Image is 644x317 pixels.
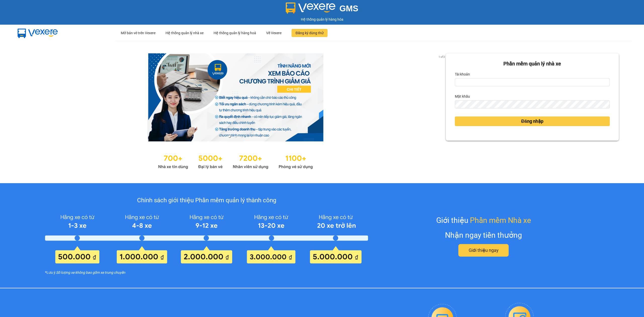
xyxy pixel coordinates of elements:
[121,25,155,41] div: Mở bán vé trên Vexere
[439,53,446,141] button: next slide / item
[455,78,610,86] input: Tài khoản
[214,25,256,41] div: Hệ thống quản lý hàng hoá
[266,25,281,41] div: Về Vexere
[45,270,368,275] div: *Lưu ý:
[455,60,610,68] div: Phần mềm quản lý nhà xe
[455,92,470,100] label: Mật khẩu
[45,196,368,205] div: Chính sách giới thiệu Phần mềm quản lý thành công
[470,214,531,226] span: Phần mềm Nhà xe
[455,116,610,126] button: Đăng nhập
[286,3,336,14] img: logo 2
[158,151,313,171] img: Statistics.png
[436,214,531,226] div: Giới thiệu
[339,4,358,13] span: GMS
[292,29,328,37] button: Đăng ký dùng thử
[296,30,324,36] span: Đăng ký dùng thử
[25,53,32,141] button: previous slide / item
[56,270,125,275] i: Số lượng xe không bao gồm xe trung chuyển
[445,229,522,241] div: Nhận ngay tiền thưởng
[13,25,63,41] img: mbUUG5Q.png
[437,53,446,60] p: 1 of 3
[1,17,643,22] div: Hệ thống quản lý hàng hóa
[469,247,499,254] span: Giới thiệu ngay
[45,212,368,263] img: policy-intruduce-detail.png
[458,244,509,257] button: Giới thiệu ngay
[240,135,243,137] li: slide item 3
[286,8,358,12] a: GMS
[234,135,236,137] li: slide item 2
[521,118,543,125] span: Đăng nhập
[166,25,204,41] div: Hệ thống quản lý nhà xe
[455,70,470,78] label: Tài khoản
[228,135,230,137] li: slide item 1
[455,100,610,108] input: Mật khẩu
